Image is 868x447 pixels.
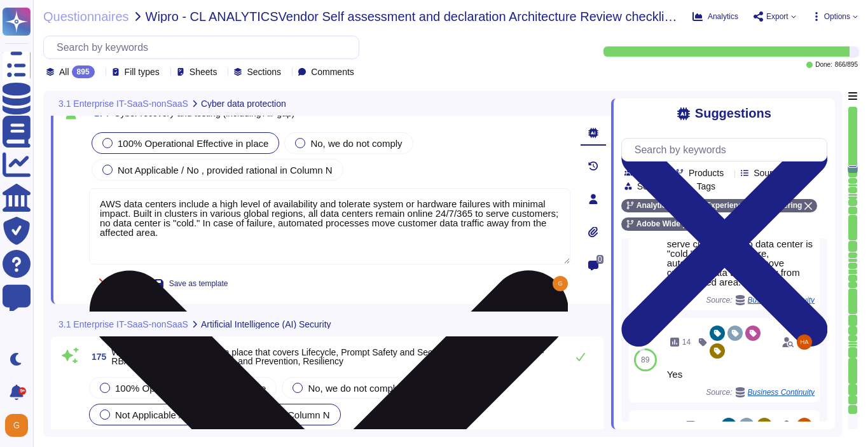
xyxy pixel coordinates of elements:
[692,11,738,22] button: Analytics
[628,139,827,161] input: Search by keywords
[89,109,109,118] span: 174
[146,10,682,23] span: Wipro - CL ANALYTICSVendor Self assessment and declaration Architecture Review checklist ver 1.7....
[3,411,37,439] button: user
[5,414,28,437] img: user
[50,36,359,58] input: Search by keywords
[797,418,812,433] img: user
[43,10,129,23] span: Questionnaires
[698,422,703,429] span: 7
[310,138,402,149] span: No, we do not comply
[59,67,69,76] span: All
[311,67,354,76] span: Comments
[89,188,570,265] textarea: AWS data centers include a high level of availability and tolerate system or hardware failures wi...
[835,62,858,68] span: 866 / 895
[824,13,850,20] span: Options
[125,67,160,76] span: Fill types
[201,320,331,329] span: Artificial Intelligence (AI) Security
[748,389,815,396] span: Business Continuity
[201,99,286,108] span: Cyber data protection
[553,276,568,291] img: user
[706,387,815,397] span: Source:
[86,352,106,361] span: 175
[72,65,95,78] div: 895
[815,62,832,68] span: Done:
[189,67,217,76] span: Sheets
[247,67,281,76] span: Sections
[797,334,812,350] img: user
[59,320,188,329] span: 3.1 Enterprise IT-SaaS-nonSaaS
[641,356,649,364] span: 89
[18,387,26,395] div: 9+
[596,255,603,264] span: 0
[118,165,333,175] span: Not Applicable / No , provided rational in Column N
[59,99,188,108] span: 3.1 Enterprise IT-SaaS-nonSaaS
[708,13,738,20] span: Analytics
[766,13,789,20] span: Export
[118,138,268,149] span: 100% Operational Effective in place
